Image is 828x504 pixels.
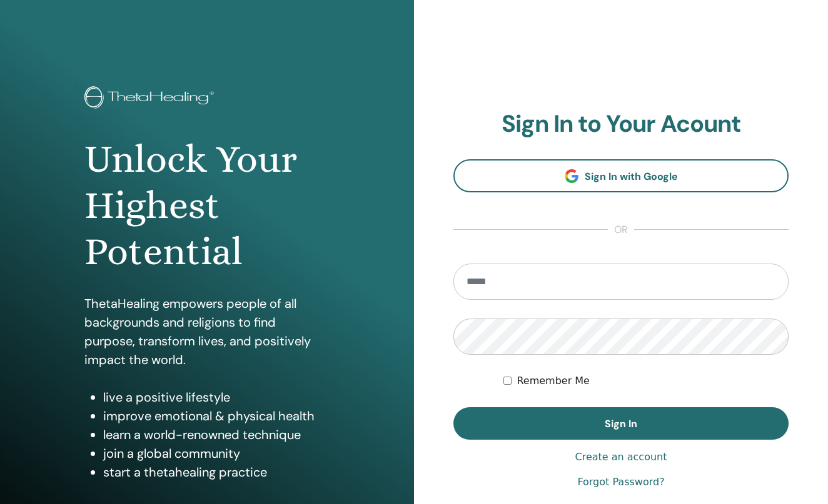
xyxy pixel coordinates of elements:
[84,294,329,369] p: ThetaHealing empowers people of all backgrounds and religions to find purpose, transform lives, a...
[605,417,637,430] span: Sign In
[103,407,329,425] li: improve emotional & physical health
[577,475,664,490] a: Forgot Password?
[84,136,329,275] h1: Unlock Your Highest Potential
[453,407,789,440] button: Sign In
[608,222,634,237] span: or
[503,373,789,388] div: Keep me authenticated indefinitely or until I manually logout
[585,170,678,183] span: Sign In with Google
[453,159,789,192] a: Sign In with Google
[575,450,667,465] a: Create an account
[103,388,329,407] li: live a positive lifestyle
[453,110,789,139] h2: Sign In to Your Acount
[103,425,329,444] li: learn a world-renowned technique
[103,463,329,482] li: start a thetahealing practice
[103,444,329,463] li: join a global community
[517,373,590,388] label: Remember Me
